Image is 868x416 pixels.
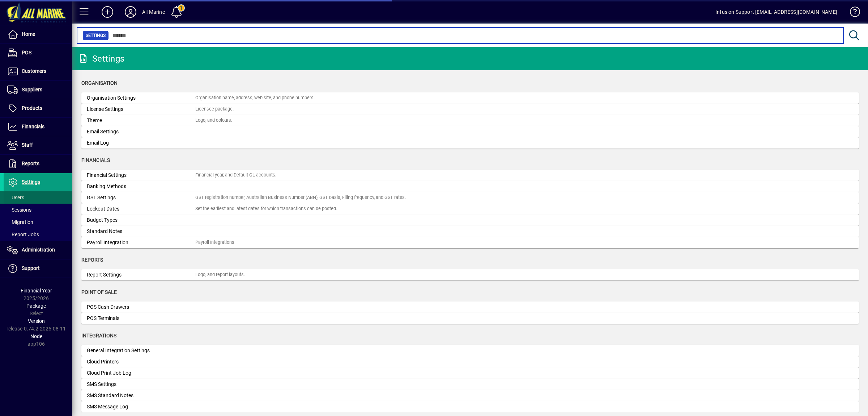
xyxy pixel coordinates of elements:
div: Email Log [87,139,195,147]
div: GST Settings [87,194,195,201]
a: Report SettingsLogo, and report layouts. [81,269,859,280]
div: Infusion Support [EMAIL_ADDRESS][DOMAIN_NAME] [715,6,837,18]
div: Cloud Printers [87,358,195,366]
div: License Settings [87,105,195,113]
div: Settings [78,53,124,65]
div: Organisation name, address, web site, and phone numbers. [195,95,315,101]
div: Logo, and report layouts. [195,271,245,278]
span: Settings [22,179,40,185]
a: ThemeLogo, and colours. [81,115,859,126]
a: Financial SettingsFinancial year, and Default GL accounts. [81,170,859,181]
span: Reports [81,257,103,263]
span: Users [7,195,24,200]
span: Financial Year [21,288,52,294]
span: Organisation [81,80,118,86]
a: SMS Settings [81,379,859,390]
a: GST SettingsGST registration number, Australian Business Number (ABN), GST basis, Filing frequenc... [81,192,859,203]
a: Banking Methods [81,181,859,192]
a: Administration [4,241,72,259]
a: Knowledge Base [844,1,859,25]
a: Report Jobs [4,228,72,241]
span: Report Jobs [7,232,39,237]
a: Payroll IntegrationPayroll Integrations [81,237,859,248]
div: All Marine [142,6,165,18]
a: SMS Standard Notes [81,390,859,401]
a: Cloud Print Job Log [81,367,859,379]
div: Set the earliest and latest dates for which transactions can be posted. [195,205,337,212]
a: Email Settings [81,126,859,137]
a: Cloud Printers [81,356,859,367]
div: Report Settings [87,271,195,279]
div: Lockout Dates [87,205,195,213]
span: Migration [7,219,33,225]
a: POS [4,44,72,62]
span: Package [26,303,46,309]
button: Profile [119,5,142,18]
a: POS Cash Drawers [81,301,859,313]
button: Add [96,5,119,18]
span: Staff [22,142,33,148]
div: General Integration Settings [87,347,195,354]
span: Suppliers [22,87,42,92]
span: POS [22,50,31,55]
div: Standard Notes [87,228,195,235]
a: Staff [4,136,72,154]
a: Reports [4,155,72,173]
a: Lockout DatesSet the earliest and latest dates for which transactions can be posted. [81,203,859,215]
div: SMS Standard Notes [87,392,195,399]
div: Banking Methods [87,183,195,190]
a: License SettingsLicensee package. [81,104,859,115]
div: SMS Message Log [87,403,195,411]
span: Financials [81,157,110,163]
div: Theme [87,117,195,124]
div: Cloud Print Job Log [87,369,195,377]
span: Financials [22,124,44,129]
a: POS Terminals [81,313,859,324]
div: POS Cash Drawers [87,303,195,311]
span: Version [28,318,45,324]
div: Financial year, and Default GL accounts. [195,172,276,179]
div: Organisation Settings [87,94,195,102]
span: Integrations [81,333,116,338]
a: Home [4,25,72,43]
div: Financial Settings [87,171,195,179]
span: Settings [86,32,106,39]
div: SMS Settings [87,380,195,388]
span: Customers [22,68,46,74]
a: Support [4,259,72,278]
a: SMS Message Log [81,401,859,412]
a: Sessions [4,204,72,216]
a: Organisation SettingsOrganisation name, address, web site, and phone numbers. [81,92,859,104]
a: Users [4,191,72,204]
div: Budget Types [87,216,195,224]
span: Reports [22,161,39,166]
a: Standard Notes [81,226,859,237]
a: Products [4,99,72,117]
a: Email Log [81,137,859,149]
a: General Integration Settings [81,345,859,356]
a: Migration [4,216,72,228]
a: Financials [4,118,72,136]
span: Support [22,265,40,271]
span: Node [30,333,42,339]
span: Administration [22,247,55,253]
span: Home [22,31,35,37]
div: GST registration number, Australian Business Number (ABN), GST basis, Filing frequency, and GST r... [195,194,406,201]
a: Suppliers [4,81,72,99]
div: Payroll Integration [87,239,195,246]
span: Point of Sale [81,289,117,295]
span: Sessions [7,207,31,213]
a: Budget Types [81,215,859,226]
a: Customers [4,62,72,80]
div: Email Settings [87,128,195,136]
div: Licensee package. [195,106,234,113]
div: Logo, and colours. [195,117,232,124]
div: POS Terminals [87,315,195,322]
div: Payroll Integrations [195,239,234,246]
span: Products [22,105,42,111]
